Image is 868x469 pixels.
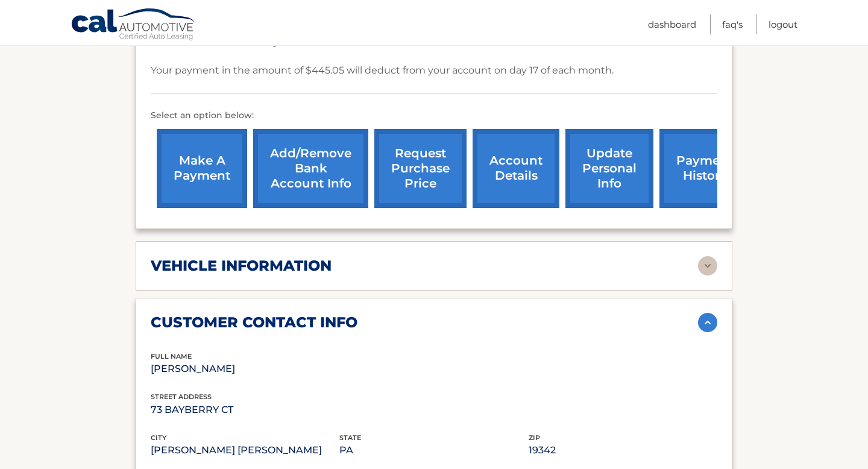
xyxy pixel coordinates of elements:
[71,8,197,43] a: Cal Automotive
[722,14,743,34] a: FAQ's
[157,129,247,208] a: make a payment
[648,14,696,34] a: Dashboard
[529,442,717,459] p: 19342
[151,433,166,442] span: city
[698,313,717,332] img: accordion-active.svg
[374,129,467,208] a: request purchase price
[659,129,750,208] a: payment history
[253,129,368,208] a: Add/Remove bank account info
[151,401,339,418] p: 73 BAYBERRY CT
[168,36,279,47] span: Enrolled For Auto Pay
[151,62,614,79] p: Your payment in the amount of $445.05 will deduct from your account on day 17 of each month.
[151,442,339,459] p: [PERSON_NAME] [PERSON_NAME]
[151,360,339,377] p: [PERSON_NAME]
[339,442,528,459] p: PA
[473,129,559,208] a: account details
[529,433,540,442] span: zip
[151,109,717,123] p: Select an option below:
[339,433,361,442] span: state
[565,129,653,208] a: update personal info
[769,14,797,34] a: Logout
[151,352,192,360] span: full name
[151,257,332,275] h2: vehicle information
[151,392,212,401] span: street address
[698,256,717,275] img: accordion-rest.svg
[151,313,357,332] h2: customer contact info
